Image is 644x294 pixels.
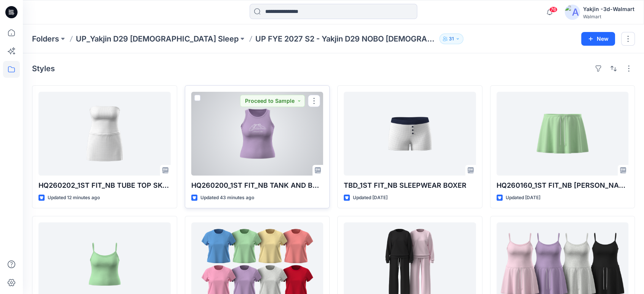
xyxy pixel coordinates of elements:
a: UP_Yakjin D29 [DEMOGRAPHIC_DATA] Sleep [76,34,239,44]
p: Updated [DATE] [506,194,540,202]
span: 76 [549,6,557,13]
a: HQ260160_1ST FIT_NB TERRY SKORT [497,92,629,176]
p: TBD_1ST FIT_NB SLEEPWEAR BOXER [344,180,476,191]
div: Walmart [583,14,634,19]
p: HQ260160_1ST FIT_NB [PERSON_NAME] [497,180,629,191]
a: HQ260202_1ST FIT_NB TUBE TOP SKORT SET [38,92,171,176]
p: Updated 12 minutes ago [48,194,100,202]
a: HQ260200_1ST FIT_NB TANK AND BOXER SHORTS SET_TANK ONLY [191,92,324,176]
img: avatar [565,5,580,20]
p: UP FYE 2027 S2 - Yakjin D29 NOBO [DEMOGRAPHIC_DATA] Sleepwear [255,34,436,44]
p: Updated [DATE] [353,194,388,202]
button: 31 [439,34,463,44]
div: Yakjin -3d-Walmart [583,5,634,14]
p: HQ260202_1ST FIT_NB TUBE TOP SKORT SET [38,180,171,191]
p: HQ260200_1ST FIT_NB TANK AND BOXER SHORTS SET_TANK ONLY [191,180,324,191]
a: TBD_1ST FIT_NB SLEEPWEAR BOXER [344,92,476,176]
p: 31 [449,35,454,43]
p: Updated 43 minutes ago [200,194,254,202]
a: Folders [32,34,59,44]
h4: Styles [32,64,55,73]
button: New [581,32,615,46]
